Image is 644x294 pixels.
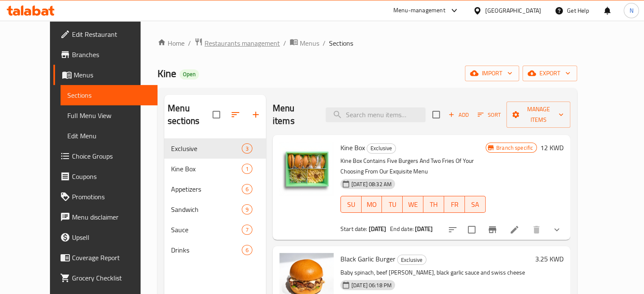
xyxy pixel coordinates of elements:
span: Upsell [72,232,151,242]
span: [DATE] 06:18 PM [348,281,395,289]
span: Coupons [72,171,151,181]
input: search [326,107,426,122]
span: Exclusive [171,143,242,154]
a: Menus [290,38,319,49]
button: Branch-specific-item [482,220,503,240]
button: SA [465,196,486,213]
div: items [242,164,252,174]
a: Edit menu item [509,225,520,235]
div: Exclusive [367,143,396,154]
span: Menu disclaimer [72,212,151,222]
span: Edit Menu [67,131,151,141]
li: / [188,38,191,48]
div: Sauce7 [164,220,266,240]
span: export [529,68,570,79]
span: Sort sections [225,104,246,125]
button: Sort [475,108,503,121]
h2: Menu items [273,102,315,127]
div: Drinks6 [164,240,266,260]
span: Sort items [472,108,506,121]
li: / [283,38,286,48]
span: Coverage Report [72,253,151,263]
span: 6 [242,246,252,254]
a: Coupons [53,166,158,187]
span: Start date: [340,223,368,234]
span: Branches [72,49,151,60]
span: Appetizers [171,184,242,194]
span: 7 [242,226,252,234]
span: 3 [242,145,252,153]
span: Manage items [513,104,564,125]
h6: 12 KWD [540,142,564,154]
span: 9 [242,206,252,214]
div: Sandwich9 [164,199,266,220]
button: FR [444,196,465,213]
span: TH [427,198,441,211]
button: Add [445,108,472,121]
span: Sauce [171,225,242,235]
span: Add item [445,108,472,121]
a: Coverage Report [53,247,158,268]
span: Drinks [171,245,242,255]
a: Edit Menu [61,126,158,146]
span: Kine [158,64,176,83]
button: sort-choices [442,220,463,240]
span: FR [448,198,462,211]
span: SU [344,198,358,211]
button: MO [362,196,382,213]
div: items [242,143,252,154]
span: Full Menu View [67,110,151,121]
div: Open [180,69,199,80]
span: 6 [242,185,252,193]
span: SA [468,198,482,211]
div: items [242,245,252,255]
span: Sandwich [171,204,242,214]
nav: Menu sections [164,135,266,264]
span: End date: [390,223,414,234]
svg: Show Choices [552,225,562,235]
span: Restaurants management [205,38,280,48]
h2: Menu sections [168,102,213,127]
div: Exclusive3 [164,138,266,159]
span: Sections [329,38,353,48]
a: Menu disclaimer [53,207,158,227]
a: Upsell [53,227,158,247]
span: Select all sections [207,106,225,124]
a: Choice Groups [53,146,158,166]
span: MO [365,198,379,211]
a: Restaurants management [194,38,280,49]
a: Branches [53,44,158,65]
button: WE [403,196,423,213]
span: Edit Restaurant [72,29,151,39]
button: export [522,66,577,81]
a: Promotions [53,187,158,207]
p: Baby spinach, beef [PERSON_NAME], black garlic sauce and swiss cheese [340,267,532,278]
span: Exclusive [367,143,395,153]
span: Kine Box [340,141,365,154]
div: Exclusive [397,255,426,265]
button: delete [526,220,547,240]
button: SU [340,196,362,213]
a: Full Menu View [61,105,158,126]
div: Menu-management [393,5,445,16]
span: Black Garlic Burger [340,253,395,265]
nav: breadcrumb [158,38,577,49]
span: N [629,6,633,15]
span: Menus [300,38,319,48]
button: TH [423,196,444,213]
span: Sort [478,110,501,120]
div: [GEOGRAPHIC_DATA] [485,6,541,15]
a: Grocery Checklist [53,268,158,288]
span: Add [447,110,470,120]
button: show more [547,220,567,240]
span: WE [406,198,420,211]
span: Menus [74,70,151,80]
button: import [465,66,519,81]
a: Home [158,38,185,48]
div: Kine Box [171,164,242,174]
